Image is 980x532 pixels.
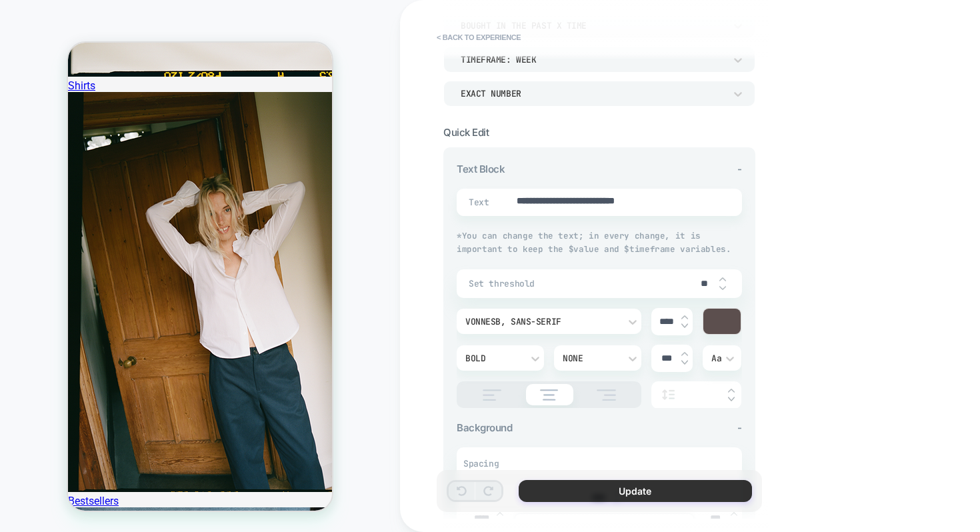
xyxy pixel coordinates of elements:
[737,163,742,175] span: -
[465,353,522,364] div: Bold
[463,458,499,469] span: Spacing
[457,163,505,175] span: Text Block
[519,480,752,502] button: Update
[457,230,731,255] span: * You can change the text; in every change, it is important to keep the $value and $timeframe var...
[461,88,725,99] div: EXACT NUMBER
[737,421,742,434] span: -
[681,315,688,320] img: up
[443,126,489,139] span: Quick Edit
[658,389,678,400] img: line height
[589,389,623,401] img: align text right
[563,353,619,364] div: None
[465,316,619,327] div: VonnesB, sans-serif
[711,353,733,364] div: Aa
[457,421,512,434] span: Background
[430,27,527,48] button: < Back to experience
[719,277,726,282] img: up
[469,278,690,289] span: Set threshold
[728,397,735,402] img: down
[475,389,509,401] img: align text left
[728,388,735,393] img: up
[533,389,565,401] img: align text center
[719,285,726,291] img: down
[681,351,688,357] img: up
[681,323,688,329] img: down
[461,20,725,31] div: bought in the past x time
[681,360,688,365] img: down
[461,54,725,65] div: TIMEFRAME: WEEK
[469,197,485,208] span: Text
